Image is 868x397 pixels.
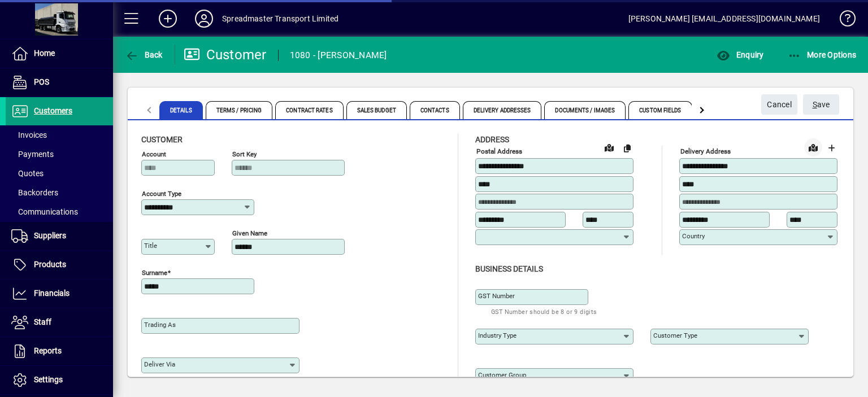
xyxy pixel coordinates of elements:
[11,130,47,139] span: Invoices
[34,375,63,384] span: Settings
[113,45,175,65] app-page-header-button: Back
[11,169,44,178] span: Quotes
[34,289,70,298] span: Financials
[803,94,839,115] button: Save
[11,188,58,197] span: Backorders
[804,138,822,156] a: View on map
[628,10,820,28] div: [PERSON_NAME] [EMAIL_ADDRESS][DOMAIN_NAME]
[478,292,515,300] mat-label: GST Number
[142,150,166,158] mat-label: Account
[232,150,257,158] mat-label: Sort key
[463,101,542,119] span: Delivery Addresses
[232,229,267,237] mat-label: Given name
[618,139,636,157] button: Copy to Delivery address
[410,101,460,119] span: Contacts
[142,190,181,198] mat-label: Account Type
[34,49,55,58] span: Home
[275,101,343,119] span: Contract Rates
[346,101,407,119] span: Sales Budget
[600,138,618,156] a: View on map
[150,8,186,29] button: Add
[6,40,113,68] a: Home
[6,68,113,97] a: POS
[144,242,157,250] mat-label: Title
[6,183,113,202] a: Backorders
[6,366,113,394] a: Settings
[159,101,203,119] span: Details
[628,101,692,119] span: Custom Fields
[184,46,267,64] div: Customer
[34,346,62,355] span: Reports
[788,50,857,59] span: More Options
[6,222,113,250] a: Suppliers
[290,46,387,64] div: 1080 - [PERSON_NAME]
[761,94,797,115] button: Cancel
[206,101,273,119] span: Terms / Pricing
[491,305,597,318] mat-hint: GST Number should be 8 or 9 digits
[34,77,49,86] span: POS
[142,269,167,277] mat-label: Surname
[714,45,766,65] button: Enquiry
[222,10,338,28] div: Spreadmaster Transport Limited
[822,139,840,157] button: Choose address
[34,317,51,326] span: Staff
[6,125,113,145] a: Invoices
[125,50,163,59] span: Back
[767,95,792,114] span: Cancel
[6,251,113,279] a: Products
[141,135,183,144] span: Customer
[475,264,543,273] span: Business details
[34,106,72,115] span: Customers
[11,150,54,159] span: Payments
[11,207,78,216] span: Communications
[144,321,176,329] mat-label: Trading as
[717,50,763,59] span: Enquiry
[785,45,860,65] button: More Options
[6,202,113,221] a: Communications
[478,331,517,339] mat-label: Industry type
[144,360,175,368] mat-label: Deliver via
[831,2,854,39] a: Knowledge Base
[653,331,697,339] mat-label: Customer type
[813,95,830,114] span: ave
[6,145,113,164] a: Payments
[813,100,817,109] span: S
[6,280,113,308] a: Financials
[6,337,113,365] a: Reports
[186,8,222,29] button: Profile
[478,371,526,379] mat-label: Customer group
[544,101,626,119] span: Documents / Images
[34,231,66,240] span: Suppliers
[682,232,705,240] mat-label: Country
[6,164,113,183] a: Quotes
[34,260,66,269] span: Products
[6,308,113,337] a: Staff
[475,135,509,144] span: Address
[122,45,166,65] button: Back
